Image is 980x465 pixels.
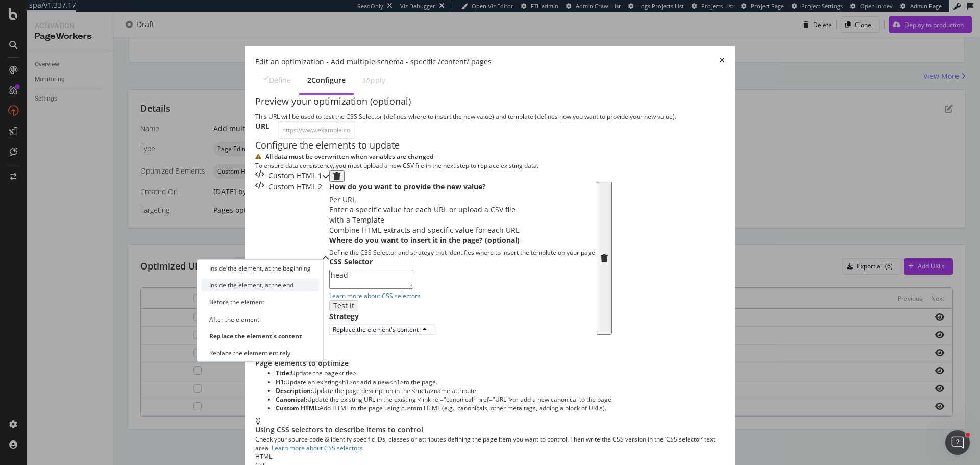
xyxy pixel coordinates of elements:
[272,444,363,452] a: Learn more about CSS selectors
[276,378,285,386] strong: H1:
[329,270,413,289] textarea: head
[209,349,290,357] div: Replace the element entirely
[255,152,725,170] div: warning banner
[268,170,322,182] div: Custom HTML 1
[333,302,354,310] div: Test it
[255,425,725,435] div: Using CSS selectors to describe items to control
[209,281,293,289] div: Inside the element, at the end
[209,332,302,340] div: Replace the element's content
[209,298,264,306] div: Before the element
[338,369,356,377] span: <title>
[329,194,597,205] div: Per URL
[329,248,597,257] div: Define the CSS Selector and strategy that identifies where to insert the template on your page.
[333,325,419,334] div: Replace the element's content
[362,75,366,85] div: 3
[329,311,359,322] label: Strategy
[255,121,269,136] label: URL
[265,152,725,161] div: All data must be overwritten when variables are changed
[209,264,311,273] div: Inside the element, at the beginning
[418,395,512,404] span: <link rel="canonical" href="URL">
[255,161,725,170] div: To ensure data consistency, you must upload a new CSV file in the next step to replace existing d...
[255,452,725,461] div: HTML
[255,112,725,121] div: This URL will be used to test the CSS Selector (defines where to insert the new value) and templa...
[329,324,434,335] button: Replace the element's content
[278,121,355,139] input: https://www.example.com
[366,75,385,87] div: Apply
[276,369,725,377] li: Update the page .
[255,435,725,452] div: Check your source code & identify specific IDs, classes or attributes defining the page item you ...
[276,395,307,404] strong: Canonical:
[329,300,358,311] button: Test it
[269,75,291,87] div: Define
[268,182,322,335] div: Custom HTML 2
[255,358,725,369] div: Page elements to optimize
[945,430,970,455] iframe: Intercom live chat
[276,386,725,395] li: Update the page description in the name attribute
[329,235,520,246] label: Where do you want to insert it in the page? (optional)
[276,404,725,412] li: Add HTML to the page using custom HTML (e.g., canonicals, other meta tags, adding a block of URLs).
[209,315,259,324] div: After the element
[276,386,312,395] strong: Description:
[719,57,725,67] div: times
[276,369,291,377] strong: Title:
[276,395,725,404] li: Update the existing URL in the existing or add a new canonical to the page.
[329,257,373,267] label: CSS Selector
[389,378,404,386] span: <h1>
[329,291,421,300] a: Learn more about CSS selectors
[255,95,725,108] div: Preview your optimization (optional)
[255,57,492,67] div: Edit an optimization - Add multiple schema - specific /content/ pages
[329,182,486,192] label: How do you want to provide the new value?
[276,378,725,386] li: Update an existing or add a new to the page.
[329,225,597,235] div: Combine HTML extracts and specific value for each URL
[329,205,597,215] div: Enter a specific value for each URL or upload a CSV file
[311,75,346,85] div: Configure
[338,378,353,386] span: <h1>
[412,386,434,395] span: <meta>
[307,75,311,85] div: 2
[276,404,320,412] strong: Custom HTML:
[255,139,725,152] div: Configure the elements to update
[329,215,597,225] div: with a Template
